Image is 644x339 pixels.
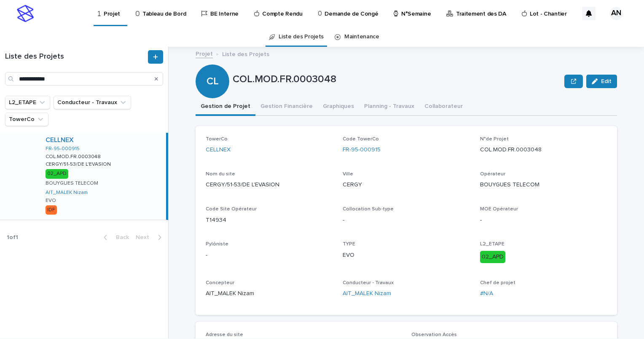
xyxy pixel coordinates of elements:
p: COL.MOD.FR.0003048 [46,152,102,160]
a: #N/A [480,289,493,298]
p: - [480,216,607,225]
p: CERGY [343,180,470,189]
a: FR-95-000915 [343,145,381,154]
a: Maintenance [344,27,379,47]
button: Next [132,234,168,241]
p: T14934 [206,216,333,225]
a: CELLNEX [46,136,74,144]
span: Edit [601,78,612,84]
div: IDF [46,205,57,215]
span: Nom du site [206,172,235,177]
p: EVO [46,198,56,204]
p: EVO [343,251,470,260]
button: Gestion Financière [255,98,318,116]
a: AIT_MALEK Nizam [343,289,391,298]
p: BOUYGUES TELECOM [46,180,98,186]
span: Adresse du site [206,332,243,337]
span: Next [136,234,154,240]
span: Back [111,234,129,240]
span: N°de Projet [480,137,509,142]
button: Back [97,234,132,241]
span: Opérateur [480,172,505,177]
div: CL [196,41,229,87]
p: - [343,216,470,225]
button: TowerCo [5,113,48,126]
button: Planning - Travaux [359,98,419,116]
a: Liste des Projets [279,27,324,47]
a: FR-95-000915 [46,146,80,152]
a: CELLNEX [206,145,231,154]
img: stacker-logo-s-only.png [17,5,34,22]
div: 02_APD [46,169,68,178]
span: Code Site Opérateur [206,207,257,212]
button: L2_ETAPE [5,96,50,109]
span: TowerCo [206,137,228,142]
span: Code TowerCo [343,137,379,142]
button: Edit [586,75,617,88]
span: Concepteur [206,280,234,285]
p: BOUYGUES TELECOM [480,180,607,189]
span: TYPE [343,242,355,247]
p: COL.MOD.FR.0003048 [480,145,607,154]
p: - [206,251,333,260]
button: Gestion de Projet [196,98,255,116]
div: AN [609,7,623,20]
span: L2_ETAPE [480,242,504,247]
span: Collocation Sub-type [343,207,394,212]
button: Graphiques [318,98,359,116]
a: AIT_MALEK Nizam [46,190,88,196]
p: CERGY/51-53/DE L'EVASION [206,180,333,189]
input: Search [5,72,163,86]
button: Collaborateur [419,98,468,116]
p: CERGY/51-53/DE L'EVASION [46,160,113,167]
a: Projet [196,48,213,58]
span: MOE Opérateur [480,207,518,212]
p: Liste des Projets [222,49,269,58]
h1: Liste des Projets [5,52,146,62]
span: Observation Accès [411,332,457,337]
p: COL.MOD.FR.0003048 [233,73,561,86]
span: Chef de projet [480,280,515,285]
span: Ville [343,172,353,177]
span: Conducteur - Travaux [343,280,394,285]
p: AIT_MALEK Nizam [206,289,333,298]
span: Pylôniste [206,242,228,247]
div: 02_APD [480,251,505,263]
button: Conducteur - Travaux [54,96,131,109]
